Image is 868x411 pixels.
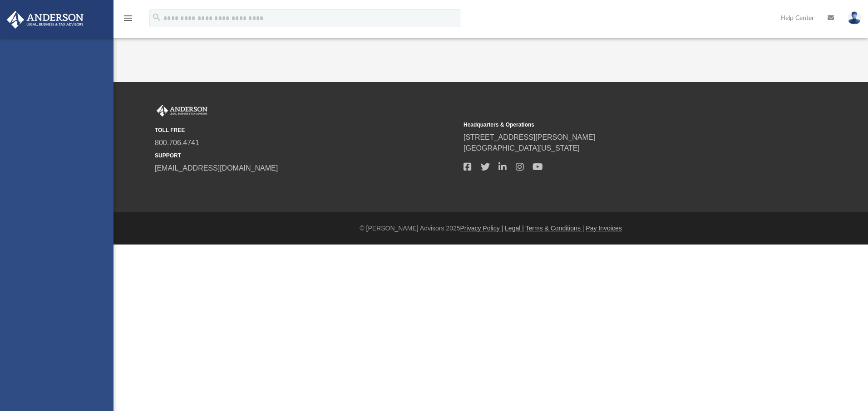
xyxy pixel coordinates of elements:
a: [STREET_ADDRESS][PERSON_NAME] [464,133,595,141]
a: [EMAIL_ADDRESS][DOMAIN_NAME] [155,164,278,172]
img: User Pic [848,11,861,24]
i: search [152,12,162,22]
img: Anderson Advisors Platinum Portal [155,105,209,117]
small: SUPPORT [155,152,457,160]
a: Terms & Conditions | [526,225,584,232]
a: Privacy Policy | [460,225,503,232]
a: Legal | [505,225,524,232]
a: [GEOGRAPHIC_DATA][US_STATE] [464,144,580,152]
a: Pay Invoices [586,225,621,232]
a: 800.706.4741 [155,139,199,147]
img: Anderson Advisors Platinum Portal [4,11,86,29]
small: Headquarters & Operations [464,121,766,129]
a: menu [123,17,133,24]
i: menu [123,13,133,24]
div: © [PERSON_NAME] Advisors 2025 [113,224,868,233]
small: TOLL FREE [155,126,457,134]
